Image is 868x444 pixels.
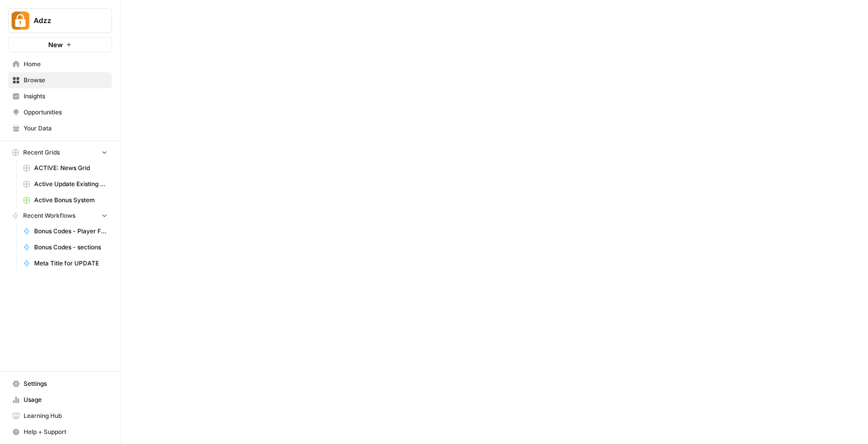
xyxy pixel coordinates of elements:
[34,196,107,205] span: Active Bonus System
[19,239,112,255] a: Bonus Codes - sections
[34,164,107,173] span: ACTIVE: News Grid
[24,76,107,85] span: Browse
[8,104,112,120] a: Opportunities
[8,120,112,136] a: Your Data
[8,56,112,72] a: Home
[24,427,107,436] span: Help + Support
[8,88,112,104] a: Insights
[34,259,107,268] span: Meta Title for UPDATE
[19,160,112,176] a: ACTIVE: News Grid
[8,72,112,88] a: Browse
[8,408,112,424] a: Learning Hub
[23,148,60,157] span: Recent Grids
[23,211,75,220] span: Recent Workflows
[24,124,107,133] span: Your Data
[48,40,63,50] span: New
[34,16,94,26] span: Adzz
[12,12,30,30] img: Adzz Logo
[8,145,112,160] button: Recent Grids
[24,60,107,69] span: Home
[19,192,112,208] a: Active Bonus System
[8,208,112,223] button: Recent Workflows
[8,376,112,392] a: Settings
[19,255,112,271] a: Meta Title for UPDATE
[34,227,107,236] span: Bonus Codes - Player Focused
[8,37,112,52] button: New
[19,223,112,239] a: Bonus Codes - Player Focused
[24,379,107,388] span: Settings
[24,411,107,420] span: Learning Hub
[34,243,107,252] span: Bonus Codes - sections
[34,180,107,189] span: Active Update Existing Post
[8,8,112,33] button: Workspace: Adzz
[8,424,112,440] button: Help + Support
[8,392,112,408] a: Usage
[24,395,107,404] span: Usage
[24,108,107,117] span: Opportunities
[24,92,107,101] span: Insights
[19,176,112,192] a: Active Update Existing Post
